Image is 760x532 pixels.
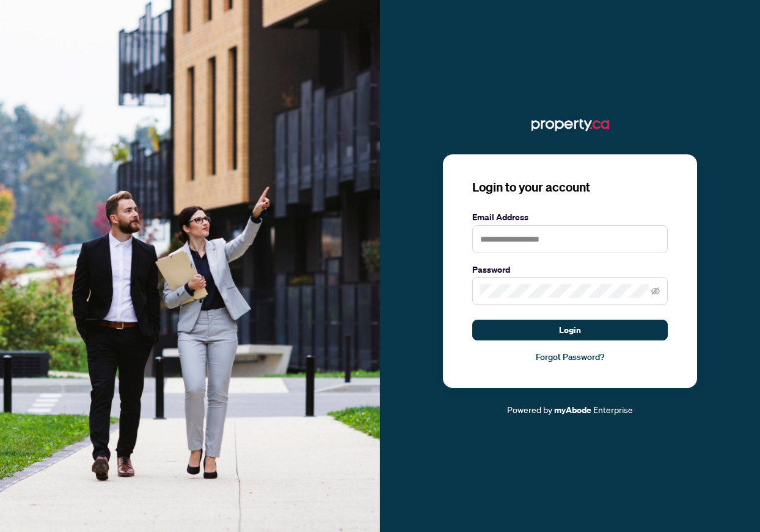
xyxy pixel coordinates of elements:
[559,320,581,340] span: Login
[472,350,668,364] a: Forgot Password?
[507,404,552,415] span: Powered by
[593,404,633,415] span: Enterprise
[651,287,660,295] span: eye-invisible
[472,179,668,196] h3: Login to your account
[472,263,668,276] label: Password
[532,115,609,135] img: ma-logo
[472,320,668,340] button: Login
[554,403,591,417] a: myAbode
[472,210,668,224] label: Email Address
